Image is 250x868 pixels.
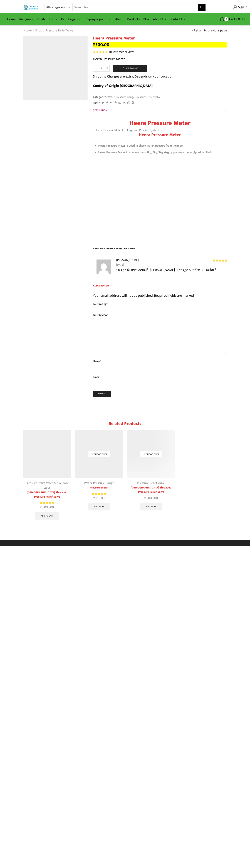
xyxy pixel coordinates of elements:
[92,492,106,496] div: Rated 5.00 out of 5
[237,5,247,10] span: Sign in
[209,16,245,23] a: 0 Cart ₹0.00
[23,481,71,490] div: ,
[93,391,111,397] input: Submit
[93,74,174,79] p: Shipping Charges are extra, Depends on your Location
[44,480,69,491] a: Air Release Valve
[108,246,135,251] span: Heera Pressure Meter
[35,512,59,520] a: Add to cart: “Female Threaded Pressure Relief Valve”
[23,28,32,33] a: Home
[93,495,95,501] span: ₹
[110,49,111,55] span: 1
[144,495,146,501] span: ₹
[112,15,125,23] a: Filter
[168,15,187,23] a: Contact Us
[194,28,227,33] a: Return to previous page
[109,420,141,427] span: Related products
[93,313,227,317] label: Your review
[93,41,109,48] bdi: 500.00
[93,293,194,299] span: Your email address will not be published. Required fields are marked
[151,15,168,23] a: About Us
[93,51,107,53] div: Rated 5.00 out of 5
[144,495,158,501] bdi: 3,000.00
[93,36,227,41] h1: Heera Pressure Meter
[88,451,110,457] p: Out of stock
[137,480,165,486] a: Pressure Relief Valve
[93,302,227,306] label: Your rating
[93,95,161,99] span: Categories: ,
[95,119,225,155] div: Heera Pressure Meter For Irrigation Pipeline System
[127,430,175,478] img: male threaded pressure relief valve
[93,108,107,112] span: Description
[93,247,227,253] h2: 1 review for
[139,131,181,138] strong: Heera Pressure Meter
[198,4,206,11] button: Search button
[92,492,106,496] span: Rated out of 5
[93,83,153,89] b: Cuntry of Origin [GEOGRAPHIC_DATA]
[75,430,123,478] img: Water-Pressure-Gauge
[109,50,134,54] a: (1customer review)
[93,359,227,364] label: Name
[93,495,105,501] bdi: 300.00
[40,505,42,510] span: ₹
[88,503,110,510] a: Read more about “Pressure Meter”
[140,451,162,457] p: Out of stock
[84,480,114,486] a: Water Pressure Gauge
[228,17,235,22] span: Cart
[116,263,227,267] time: [DATE]
[142,15,151,23] a: Blog
[26,480,53,486] a: Pressure Relief Valve
[40,501,54,505] div: Rated 5.00 out of 5
[35,15,59,23] a: Brush Cutter
[35,28,42,33] a: Shop
[23,430,71,478] img: Female threaded pressure relief valve
[135,95,161,99] a: Pressure Relief Valve
[116,267,227,273] p: यह बहुत ही अच्छा उत्पाद है। [PERSON_NAME] मीटर बहुत ही सटीक माप दर्शाता हैं।
[127,486,175,494] a: [DEMOGRAPHIC_DATA] Threaded Pressure Relief Valve
[93,106,227,115] a: Description
[93,56,227,62] p: Heera Pressure Meter
[236,16,238,22] span: ₹
[93,101,101,105] span: Share:
[93,375,227,380] label: Email
[107,95,135,99] a: Water Pressure Gauge
[23,28,73,33] nav: Breadcrumb
[224,17,228,21] span: 0
[212,259,227,262] div: Rated 5 out of 5
[211,4,247,11] a: Sign in
[212,259,227,262] span: Rated out of 5
[5,15,18,23] a: Home
[236,16,245,22] bdi: 0.00
[93,51,107,53] span: Rated out of 5 based on customer rating
[98,143,225,148] li: Heera Pressure Meter is used to check water pressure from the pipe.
[40,505,54,510] bdi: 3,000.00
[93,41,95,48] span: ₹
[59,15,86,23] a: Drip Irrigation
[113,65,147,72] button: Add to cart
[73,4,198,11] input: Search for...
[23,36,88,100] img: Heera Pressure Meter
[23,490,71,499] a: [DEMOGRAPHIC_DATA] Threaded Pressure Relief Valve
[46,28,73,33] a: Pressure Relief Valve
[97,65,105,72] input: Product quantity
[93,284,227,290] span: Add a review
[116,257,139,263] strong: [PERSON_NAME]
[98,150,225,155] li: Heera Pressure Meter Acuracie equals 1kg, 2kg, 3kg, 4kg by pressure meter glycerine filled
[140,503,162,510] a: Read more about “Male Threaded Pressure Relief Valve”
[18,15,35,23] a: Raingun
[40,501,54,505] span: Rated out of 5
[129,118,190,128] strong: Heera Pressure Meter
[93,51,108,53] span: 1
[75,486,123,490] a: Pressure Meter
[125,15,142,23] a: Products
[86,15,112,23] a: Sprayer pump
